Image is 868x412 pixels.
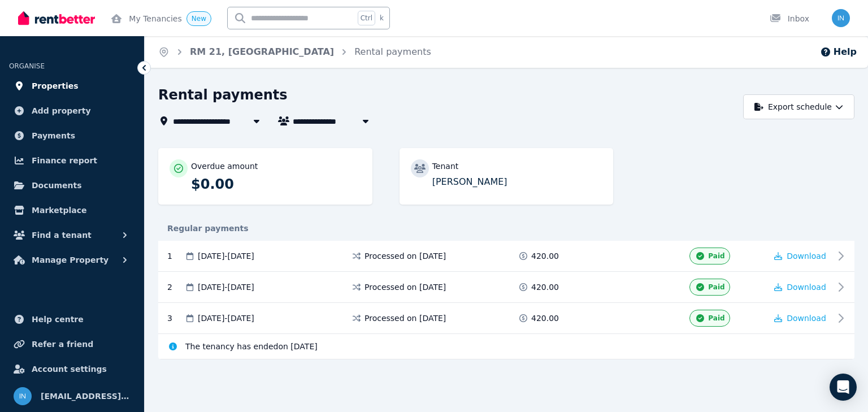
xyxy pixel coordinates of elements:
nav: Breadcrumb [145,36,445,68]
span: Add property [32,104,91,118]
span: New [192,15,206,23]
span: Download [787,283,826,292]
a: Documents [9,174,135,197]
span: 420.00 [531,250,559,262]
a: Payments [9,124,135,147]
img: info@museliving.com.au [14,387,32,405]
button: Manage Property [9,249,135,271]
span: Download [787,251,826,261]
img: RentBetter [18,10,95,27]
span: Paid [708,283,724,292]
span: 420.00 [531,281,559,293]
span: Payments [32,129,75,142]
div: Inbox [770,13,809,24]
span: Properties [32,79,79,93]
span: Marketplace [32,203,86,217]
a: Marketplace [9,199,135,222]
span: ORGANISE [9,62,45,70]
button: Find a tenant [9,224,135,246]
span: Ctrl [358,11,375,25]
span: [DATE] - [DATE] [198,313,254,324]
span: Download [787,314,826,323]
a: RM 21, [GEOGRAPHIC_DATA] [190,46,334,57]
div: Regular payments [158,223,854,234]
span: Processed on [DATE] [364,250,446,262]
button: Export schedule [743,94,854,119]
p: Overdue amount [191,161,258,172]
span: k [380,14,384,23]
p: Tenant [432,161,459,172]
span: Finance report [32,154,97,167]
img: info@museliving.com.au [832,9,850,27]
span: Documents [32,179,82,192]
div: 1 [167,248,184,264]
a: Account settings [9,358,135,380]
span: Account settings [32,362,107,376]
span: The tenancy has ended on [DATE] [185,341,318,352]
span: Paid [708,251,724,261]
button: Download [774,313,826,324]
button: Download [774,281,826,293]
span: [EMAIL_ADDRESS][DOMAIN_NAME] [41,389,131,403]
button: Download [774,250,826,262]
span: Find a tenant [32,228,92,242]
div: Open Intercom Messenger [830,374,857,401]
div: 3 [167,310,184,327]
span: Refer a friend [32,337,93,351]
span: Processed on [DATE] [364,281,446,293]
p: $0.00 [191,175,361,193]
span: [DATE] - [DATE] [198,281,254,293]
span: 420.00 [531,313,559,324]
span: Processed on [DATE] [364,313,446,324]
div: 2 [167,279,184,296]
span: Manage Property [32,253,108,267]
h1: Rental payments [158,86,288,104]
a: Finance report [9,149,135,172]
span: Help centre [32,313,84,326]
a: Properties [9,75,135,97]
a: Add property [9,99,135,122]
a: Help centre [9,308,135,331]
a: Refer a friend [9,333,135,355]
a: Rental payments [354,46,431,57]
span: Paid [708,314,724,323]
span: [DATE] - [DATE] [198,250,254,262]
p: [PERSON_NAME] [432,175,602,189]
button: Help [820,45,857,59]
